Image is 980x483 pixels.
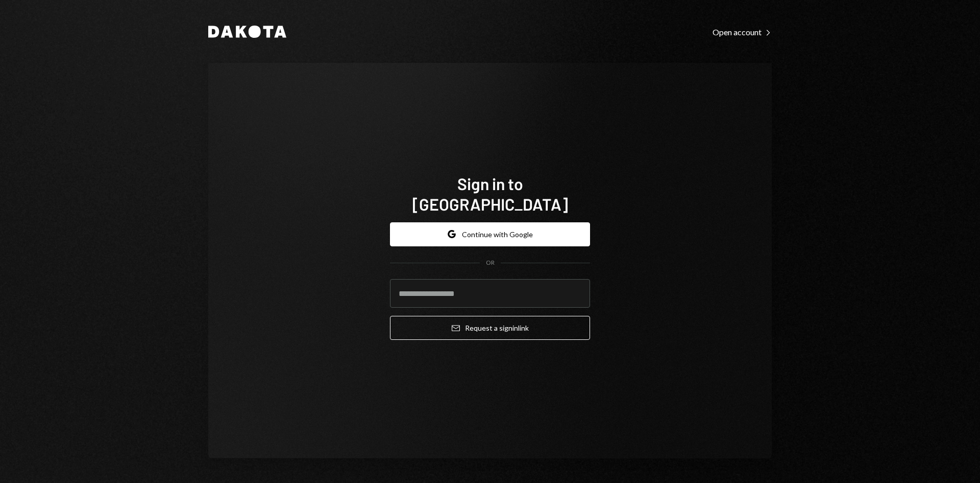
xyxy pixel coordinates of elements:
button: Request a signinlink [390,316,590,340]
button: Continue with Google [390,222,590,246]
div: OR [486,259,495,267]
a: Open account [713,26,772,37]
h1: Sign in to [GEOGRAPHIC_DATA] [390,173,590,214]
div: Open account [713,27,772,37]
